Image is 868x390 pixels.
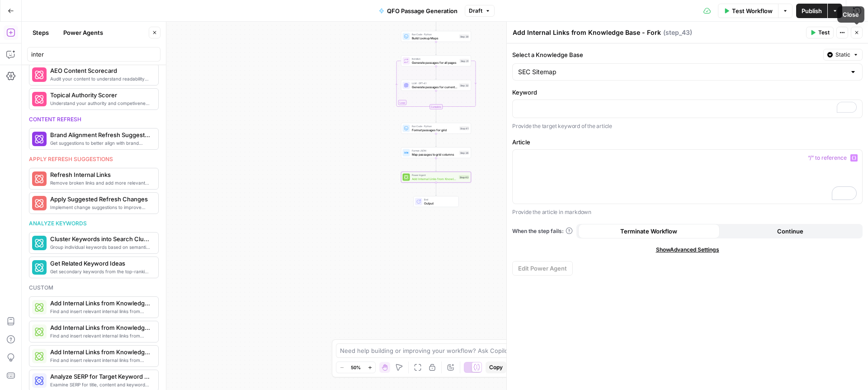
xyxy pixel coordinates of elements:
div: EndOutput [401,196,471,207]
textarea: Add Internal Links from Knowledge Base - Fork [513,28,661,37]
span: Terminate Workflow [620,227,677,236]
span: ( step_43 ) [663,28,692,37]
div: Step 26 [459,151,469,155]
button: Copy [486,361,506,373]
span: Publish [802,6,822,15]
span: Power Agent [412,173,458,177]
a: When the step fails: [512,227,573,235]
span: Draft [469,7,482,15]
input: Search steps [31,50,156,59]
g: Edge from step_31 to step_32 [435,67,437,80]
span: Map passages to grid columns [412,152,458,157]
span: Find and insert relevant internal links from sitemap [50,357,151,364]
span: Output [424,201,455,205]
span: Group individual keywords based on semantic similarity [50,243,151,251]
label: Keyword [512,88,863,97]
span: Examine SERP for title, content and keyword patterns [50,381,151,388]
span: Brand Alignment Refresh Suggestions [50,130,151,139]
span: Remove broken links and add more relevant internal links [50,179,151,186]
label: Article [512,138,863,147]
span: Format passages for grid [412,128,458,132]
button: QFO Passage Generation [373,4,463,18]
div: To enrich screen reader interactions, please activate Accessibility in Grammarly extension settings [513,100,862,118]
span: AEO Content Scorecard [50,66,151,75]
button: Edit Power Agent [512,261,573,276]
span: Add Internal Links from Knowledge Base - Fork [50,323,151,332]
div: LoopIterationGenerate passages for all pagesStep 31 [401,56,471,67]
div: Complete [401,105,471,109]
button: Draft [465,5,495,17]
div: Apply refresh suggestions [29,155,159,163]
span: QFO Passage Generation [387,6,458,15]
span: End [424,198,455,201]
span: Edit Power Agent [518,264,567,273]
div: Step 39 [459,34,469,38]
div: Run Code · PythonFormat passages for gridStep 41 [401,123,471,134]
span: Build Lookup Maps [412,36,458,40]
span: Add Internal Links from Knowledge Base - Fork [50,347,151,357]
span: Copy [489,363,503,371]
span: Generate passages for all pages [412,60,458,65]
button: Test [806,27,834,38]
span: Implement change suggestions to improve content [50,204,151,211]
div: Step 41 [459,126,469,130]
div: Step 31 [460,59,469,63]
div: Step 43 [459,175,469,179]
div: Format JSONMap passages to grid columnsStep 26 [401,147,471,158]
span: Generate passages for current page [412,85,458,89]
g: Edge from step_26 to step_43 [435,158,437,171]
span: Cluster Keywords into Search Clusters [50,234,151,243]
span: Add Internal Links from Knowledge Base - Fork [412,176,458,181]
button: Test Workflow [718,4,778,18]
div: Run Code · PythonBuild Lookup MapsStep 39 [401,31,471,42]
span: Get suggestions to better align with brand positioning and tone [50,139,151,147]
g: Edge from step_31-iteration-end to step_41 [435,109,437,123]
p: Provide the article in markdown [512,208,863,217]
span: Topical Authority Scorer [50,90,151,100]
span: Continue [777,227,803,236]
span: Refresh Internal Links [50,170,151,179]
span: Apply Suggested Refresh Changes [50,195,151,204]
div: Step 32 [459,83,469,87]
button: Power Agents [58,25,108,40]
span: Iteration [412,57,458,61]
span: Test Workflow [732,6,773,15]
span: Add Internal Links from Knowledge Base - Fork [50,299,151,308]
g: Edge from step_43 to end [435,183,437,196]
div: LLM · GPT-4.1Generate passages for current pageStep 32 [401,80,471,91]
button: Continue [720,224,861,238]
span: Static [835,51,850,59]
span: Show Advanced Settings [656,246,719,254]
span: Find and insert relevant internal links from sitemap [50,332,151,339]
div: Content refresh [29,115,159,124]
button: Publish [796,4,827,18]
button: Static [823,49,863,61]
span: Test [818,29,830,37]
span: LLM · GPT-4.1 [412,81,458,85]
div: Complete [429,105,443,109]
p: Provide the target keyword of the article [512,122,863,131]
span: Audit your content to understand readability for LLMs [50,75,151,82]
span: Get Related Keyword Ideas [50,259,151,268]
g: Edge from step_24 to step_39 [435,18,437,31]
span: Run Code · Python [412,33,458,36]
span: Analyze SERP for Target Keyword - Fork [50,372,151,381]
button: Steps [27,25,54,40]
div: Power AgentAdd Internal Links from Knowledge Base - ForkStep 43 [401,172,471,183]
g: Edge from step_39 to step_31 [435,42,437,55]
div: Analyze keywords [29,219,159,228]
div: To enrich screen reader interactions, please activate Accessibility in Grammarly extension settings [513,150,862,204]
span: Find and insert relevant internal links from sitemap [50,308,151,315]
g: Edge from step_41 to step_26 [435,134,437,147]
span: Understand your authority and competiveness on a topic [50,100,151,107]
label: Select a Knowledge Base [512,50,820,59]
span: Run Code · Python [412,124,458,128]
span: Format JSON [412,149,458,152]
span: 50% [351,364,361,371]
input: SEC Sitemap [518,67,846,76]
span: Get secondary keywords from the top-ranking articles of a target search term [50,268,151,275]
div: Custom [29,284,159,292]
